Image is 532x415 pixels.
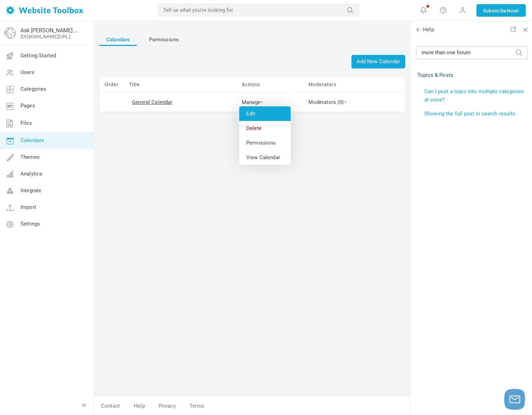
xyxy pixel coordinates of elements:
a: Terms [183,400,205,412]
span: Import [20,204,36,210]
td: Moderators [303,77,405,93]
span: Calendars [106,33,130,46]
a: Showing the full post in search results [424,111,515,117]
a: Ask [PERSON_NAME] & [PERSON_NAME] [20,27,81,34]
a: Moderators (0) [308,99,347,105]
span: Calendars [20,137,44,144]
td: Title [124,77,236,93]
a: [DOMAIN_NAME][URL] [20,34,70,39]
span: Now! [507,7,519,15]
a: General Calendar [132,99,172,105]
span: Categories [20,86,47,92]
span: Permissions [149,33,179,46]
span: Themes [20,154,40,160]
span: Files [20,120,32,126]
td: Order [99,77,124,93]
span: Users [20,69,34,75]
span: Settings [20,221,40,227]
button: Launch chat [504,389,525,410]
a: Privacy [152,400,183,412]
img: globe-icon.png [5,27,16,39]
a: Edit [239,106,291,121]
a: Can I post a topic into multiple categories at once? [424,88,524,103]
a: Add New Calendar [351,55,405,68]
a: Topics & Posts [417,72,453,78]
a: Permissions [142,33,186,46]
a: Help [127,400,152,412]
input: Tell us what you're looking for [158,4,359,16]
td: Actions [236,77,304,93]
span: Help [416,26,434,33]
input: Tell us what you're looking for [416,46,528,59]
a: Calendars [99,33,137,46]
span: Analytics [20,171,42,177]
a: SubscribeNow! [476,4,526,17]
span: Pages [20,103,35,109]
span: Integrate [20,187,41,194]
a: Contact [94,400,127,412]
span: Back [415,26,422,33]
span: Getting Started [20,52,56,59]
a: Manage [242,99,263,105]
